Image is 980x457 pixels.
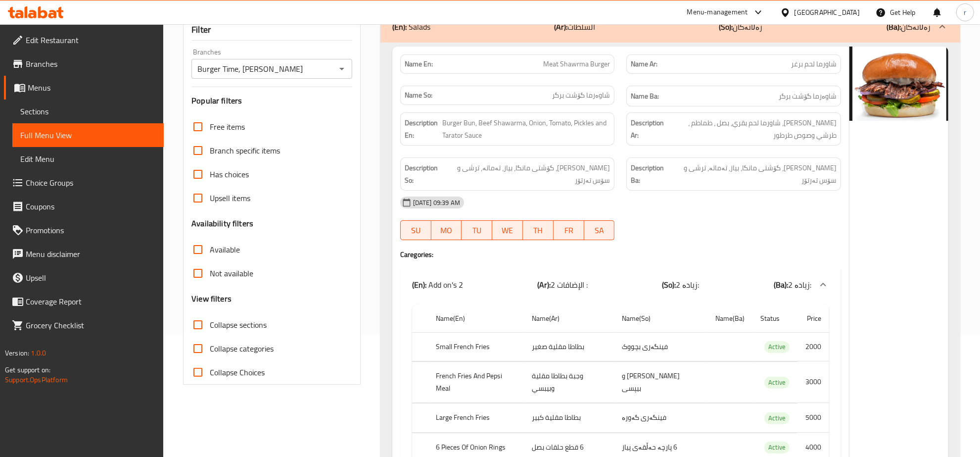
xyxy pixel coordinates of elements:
a: Grocery Checklist [4,313,164,337]
span: 1.0.0 [31,347,46,359]
td: 2000 [797,332,829,361]
span: r [964,7,966,18]
th: Small French Fries [428,332,524,361]
span: شاوەرما گۆشت برگر [779,90,837,102]
span: TU [466,223,488,238]
span: شاوەرما گۆشت برگر [552,90,610,101]
td: [PERSON_NAME] و بیپسی [614,362,707,403]
strong: Description Ar: [631,117,664,141]
button: Open [335,62,349,76]
div: [GEOGRAPHIC_DATA] [794,7,860,18]
span: Has choices [210,168,249,180]
b: (So): [719,19,733,34]
span: Upsell items [210,192,250,204]
b: (En): [392,19,407,34]
span: Branches [26,58,156,70]
th: Name(Ar) [524,305,614,333]
a: Coupons [4,195,164,218]
button: TU [462,220,492,240]
button: SU [400,220,431,240]
h4: Caregories: [400,250,841,259]
span: Available [210,244,240,255]
th: Status [752,305,797,333]
span: Edit Restaurant [26,34,156,46]
strong: Name En: [405,59,433,69]
a: Sections [12,100,164,123]
span: SU [405,223,427,238]
button: TH [523,220,554,240]
td: بطاطا مقلية صغير [524,332,614,361]
img: mmw_638909339678263043 [849,47,948,121]
button: FR [554,220,584,240]
span: MO [435,223,458,238]
b: (Ar): [537,277,551,292]
span: شاورما لحم برغر [791,59,837,69]
span: Active [764,341,790,353]
b: (En): [412,277,426,292]
span: Promotions [26,224,156,236]
h3: Popular filters [191,95,352,106]
a: Branches [4,52,164,76]
strong: Description Ba: [631,162,669,186]
a: Coverage Report [4,290,164,313]
p: زەڵاتەکان [719,21,763,33]
td: 3000 [797,362,829,403]
td: فینگەری گەورە [614,404,707,433]
button: SA [584,220,615,240]
a: Menu disclaimer [4,242,164,266]
div: Menu-management [687,6,748,18]
b: (So): [662,277,676,292]
span: صمون برغر، شاورما لحم بقري، بصل ، طماطم ، طرشي وصوص طرطور [667,117,837,141]
div: Active [764,377,790,389]
span: Meat Shawrma Burger [543,59,610,69]
span: Menu disclaimer [26,248,156,260]
div: (En): Salads(Ar):السلطات(So):زەڵاتەکان(Ba):زەڵاتەکان [380,11,960,43]
th: Name(So) [614,305,707,333]
th: Price [797,305,829,333]
span: Branch specific items [210,145,280,156]
a: Support.OpsPlatform [5,373,68,386]
a: Promotions [4,218,164,242]
th: Name(Ba) [707,305,752,333]
span: Coverage Report [26,296,156,307]
span: Collapse categories [210,343,274,355]
div: Active [764,442,790,454]
td: فینگەری بچووک [614,332,707,361]
p: زەڵاتەکان [887,21,931,33]
span: Version: [5,347,29,359]
span: Get support on: [5,363,50,376]
span: Coupons [26,201,156,212]
b: (Ar): [554,19,567,34]
td: وجبة بطاطا مقلية وبيبسي [524,362,614,403]
p: Salads [392,21,430,33]
span: [PERSON_NAME]، گۆشتی مانگا، بیاز، تەماتە، ترشی و سۆس تەرتۆر [445,162,610,186]
span: الإضافات 2 : [551,277,588,292]
div: Filter [191,19,352,41]
span: Active [764,377,790,388]
span: Grocery Checklist [26,319,156,331]
span: WE [496,223,519,238]
span: Collapse Choices [210,366,265,378]
th: Name(En) [428,305,524,333]
span: Burger Bun, Beef Shawarma, Onion, Tomato, Pickles and Tarator Sauce [443,117,610,141]
div: Active [764,341,790,353]
a: Edit Restaurant [4,28,164,52]
span: زیادە 2: [788,277,811,292]
a: Full Menu View [12,123,164,147]
strong: Description So: [405,162,443,186]
td: 5000 [797,404,829,433]
a: Choice Groups [4,171,164,195]
span: Edit Menu [20,153,156,165]
span: Active [764,442,790,453]
span: Active [764,412,790,424]
span: Free items [210,121,245,133]
span: Sections [20,105,156,117]
span: Not available [210,267,253,279]
h3: View filters [191,293,232,305]
span: Collapse sections [210,319,267,331]
span: Menus [28,82,156,94]
div: (En): Add on's 2(Ar):الإضافات 2 :(So):زیادە 2:(Ba):زیادە 2: [400,269,841,301]
strong: Description En: [405,117,441,141]
span: [PERSON_NAME]، گۆشتی مانگا، بیاز، تەماتە، ترشی و سۆس تەرتۆر [671,162,837,186]
span: زیادە 2: [676,277,700,292]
